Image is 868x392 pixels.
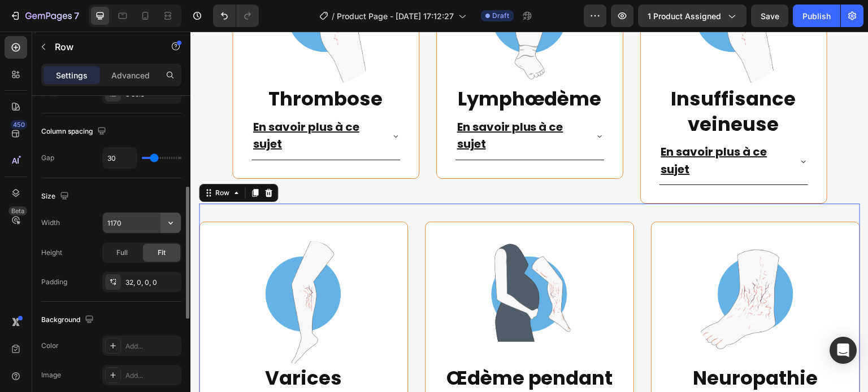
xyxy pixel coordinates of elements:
strong: Neuropathie diabétique [503,333,628,385]
div: Row [23,156,41,166]
div: Size [41,189,71,204]
div: Beta [8,206,27,215]
span: / [332,10,335,22]
div: Padding [41,277,67,287]
div: Column spacing [41,124,108,139]
span: Save [761,11,779,21]
button: 7 [5,5,84,27]
strong: Insuffisance veineuse [481,54,606,105]
p: Settings [56,69,88,81]
strong: Lymphœdème [267,54,411,81]
div: Publish [802,10,831,22]
span: Draft [492,11,509,21]
button: Save [751,5,788,27]
div: 32, 0, 0, 0 [125,278,179,288]
img: gempages_586253509616206531-1d5b9766-8a5b-45bc-95e4-26d1cdb3e5f4.webp [503,209,627,333]
div: Open Intercom Messenger [830,337,857,364]
div: Undo/Redo [213,5,259,27]
span: Product Page - [DATE] 17:12:27 [337,10,454,22]
span: 1 product assigned [648,10,721,22]
iframe: Design area [190,32,868,392]
div: Gap [41,153,54,163]
button: Publish [793,5,840,27]
button: 1 product assigned [638,5,747,27]
div: 450 [11,120,27,129]
p: Advanced [111,69,150,81]
div: Color [41,341,59,351]
div: Add... [125,341,179,351]
div: Add... [125,371,179,381]
strong: Œdème pendant la grossesse [256,333,423,385]
p: 7 [74,9,79,23]
input: Auto [103,148,137,168]
div: Width [41,218,60,228]
div: Image [41,370,61,380]
span: Full [116,248,128,258]
input: Auto [103,213,181,233]
span: Fit [158,248,166,258]
div: Height [41,248,62,258]
div: Background [41,312,96,328]
img: gempages_586253509616206531-b47ba4ed-f2e5-45dd-8c2e-1e053180a7f9.webp [51,209,175,333]
u: En savoir plus à ce sujet [471,112,577,146]
p: Row [55,40,151,54]
img: gempages_586253509616206531-cccc35ac-851c-4a6f-9a4c-165dda963e31.webp [277,209,401,333]
u: En savoir plus à ce sujet [267,87,373,121]
strong: Varices [75,333,151,360]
